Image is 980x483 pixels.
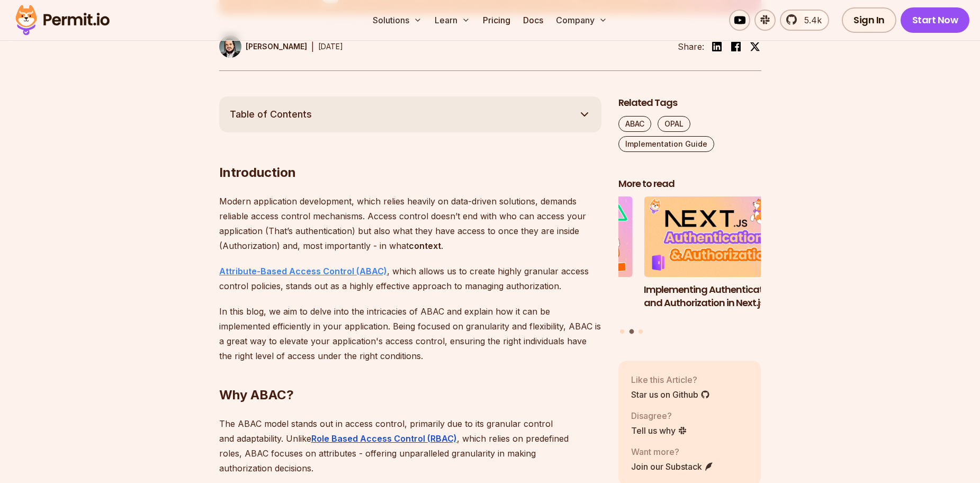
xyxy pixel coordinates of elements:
[711,40,723,53] img: linkedin
[618,136,714,152] a: Implementation Guide
[901,7,970,33] a: Start Now
[631,388,710,401] a: Star us on Github
[219,35,241,58] img: Gabriel L. Manor
[780,10,829,31] a: 5.4k
[230,107,312,122] span: Table of Contents
[644,196,787,323] li: 2 of 3
[629,329,634,334] button: Go to slide 2
[311,433,457,444] a: Role Based Access Control (RBAC)
[620,329,624,334] button: Go to slide 1
[479,10,515,31] a: Pricing
[552,10,612,31] button: Company
[618,96,761,110] h2: Related Tags
[219,304,601,363] p: In this blog, we aim to delve into the intricacies of ABAC and explain how it can be implemented ...
[678,40,704,53] li: Share:
[618,116,651,132] a: ABAC
[219,416,601,476] p: The ABAC model stands out in access control, primarily due to its granular control and adaptabili...
[219,387,294,402] strong: Why ABAC?
[658,116,690,132] a: OPAL
[644,196,787,323] a: Implementing Authentication and Authorization in Next.jsImplementing Authentication and Authoriza...
[631,424,687,437] a: Tell us why
[368,10,426,31] button: Solutions
[631,445,714,458] p: Want more?
[11,2,114,38] img: Permit logo
[750,41,760,52] img: twitter
[219,96,601,132] button: Table of Contents
[219,35,307,58] a: [PERSON_NAME]
[631,373,710,386] p: Like this Article?
[842,7,896,33] a: Sign In
[318,42,343,51] time: [DATE]
[409,240,441,251] strong: context
[644,196,787,277] img: Implementing Authentication and Authorization in Next.js
[639,329,643,334] button: Go to slide 3
[631,409,687,422] p: Disagree?
[490,196,633,323] li: 1 of 3
[730,40,742,53] img: facebook
[490,283,633,310] h3: Implementing Multi-Tenant RBAC in Nuxt.js
[798,14,822,26] span: 5.4k
[618,196,761,335] div: Posts
[219,194,601,253] p: Modern application development, which relies heavily on data-driven solutions, demands reliable a...
[618,177,761,191] h2: More to read
[631,460,714,473] a: Join our Substack
[219,165,296,180] strong: Introduction
[246,41,307,52] p: [PERSON_NAME]
[219,266,387,276] a: Attribute-Based Access Control (ABAC)
[519,10,547,31] a: Docs
[219,264,601,293] p: , which allows us to create highly granular access control policies, stands out as a highly effec...
[644,283,787,310] h3: Implementing Authentication and Authorization in Next.js
[430,10,474,31] button: Learn
[311,40,314,53] div: |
